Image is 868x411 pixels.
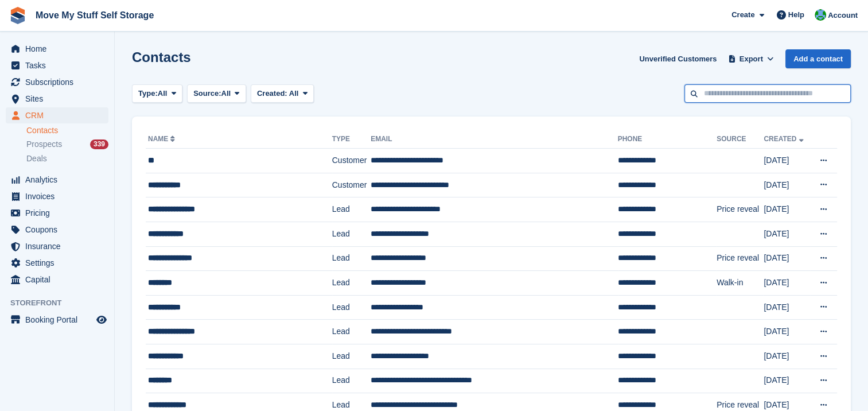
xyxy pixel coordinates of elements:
[6,107,108,123] a: menu
[635,49,721,68] a: Unverified Customers
[25,188,94,204] span: Invoices
[332,369,371,393] td: Lead
[25,222,94,238] span: Coupons
[6,74,108,90] a: menu
[221,88,231,99] span: All
[25,91,94,107] span: Sites
[332,246,371,271] td: Lead
[10,297,114,309] span: Storefront
[25,205,94,221] span: Pricing
[332,222,371,246] td: Lead
[257,89,287,98] span: Created:
[95,313,108,327] a: Preview store
[138,88,158,99] span: Type:
[6,57,108,73] a: menu
[6,238,108,254] a: menu
[371,130,617,149] th: Email
[158,88,168,99] span: All
[764,173,810,197] td: [DATE]
[9,7,26,24] img: stora-icon-8386f47178a22dfd0bd8f6a31ec36ba5ce8667c1dd55bd0f319d3a0aa187defe.svg
[6,172,108,188] a: menu
[25,57,94,73] span: Tasks
[332,173,371,197] td: Customer
[764,149,810,173] td: [DATE]
[726,49,776,68] button: Export
[6,91,108,107] a: menu
[717,246,764,271] td: Price reveal
[26,153,47,164] span: Deals
[332,295,371,320] td: Lead
[25,272,94,288] span: Capital
[764,295,810,320] td: [DATE]
[717,271,764,296] td: Walk-in
[6,312,108,328] a: menu
[6,188,108,204] a: menu
[332,271,371,296] td: Lead
[828,10,858,21] span: Account
[6,222,108,238] a: menu
[25,312,94,328] span: Booking Portal
[764,135,805,143] a: Created
[251,84,314,103] button: Created: All
[25,172,94,188] span: Analytics
[332,320,371,344] td: Lead
[26,125,108,136] a: Contacts
[132,49,191,65] h1: Contacts
[26,153,108,165] a: Deals
[25,255,94,271] span: Settings
[148,135,177,143] a: Name
[731,9,754,21] span: Create
[25,41,94,57] span: Home
[815,9,826,21] img: Dan
[26,139,62,150] span: Prospects
[717,197,764,222] td: Price reveal
[25,107,94,123] span: CRM
[785,49,851,68] a: Add a contact
[764,369,810,393] td: [DATE]
[764,222,810,246] td: [DATE]
[764,197,810,222] td: [DATE]
[739,53,763,65] span: Export
[25,238,94,254] span: Insurance
[332,149,371,173] td: Customer
[132,84,182,103] button: Type: All
[332,130,371,149] th: Type
[26,138,108,150] a: Prospects 339
[90,139,108,149] div: 339
[6,205,108,221] a: menu
[764,246,810,271] td: [DATE]
[764,271,810,296] td: [DATE]
[31,6,158,25] a: Move My Stuff Self Storage
[6,255,108,271] a: menu
[289,89,299,98] span: All
[788,9,804,21] span: Help
[6,41,108,57] a: menu
[618,130,717,149] th: Phone
[187,84,246,103] button: Source: All
[717,130,764,149] th: Source
[25,74,94,90] span: Subscriptions
[764,344,810,369] td: [DATE]
[332,344,371,369] td: Lead
[764,320,810,344] td: [DATE]
[6,272,108,288] a: menu
[193,88,221,99] span: Source:
[332,197,371,222] td: Lead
